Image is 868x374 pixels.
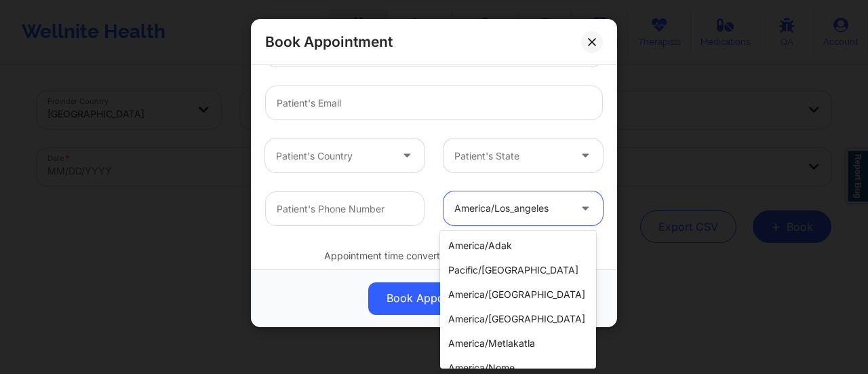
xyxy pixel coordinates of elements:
div: america/[GEOGRAPHIC_DATA] [440,307,596,331]
div: america/adak [440,233,596,258]
h2: Book Appointment [265,33,393,51]
input: Patient's Email [265,86,603,120]
button: Book Appointment [368,282,500,315]
input: Patient's Phone Number [265,191,425,226]
div: america/los_angeles [454,191,569,225]
div: Appointment time converted to [265,249,603,263]
div: [DATE] 8:40 AM [265,267,603,281]
div: america/metlakatla [440,331,596,356]
div: pacific/[GEOGRAPHIC_DATA] [440,258,596,282]
div: america/[GEOGRAPHIC_DATA] [440,282,596,307]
